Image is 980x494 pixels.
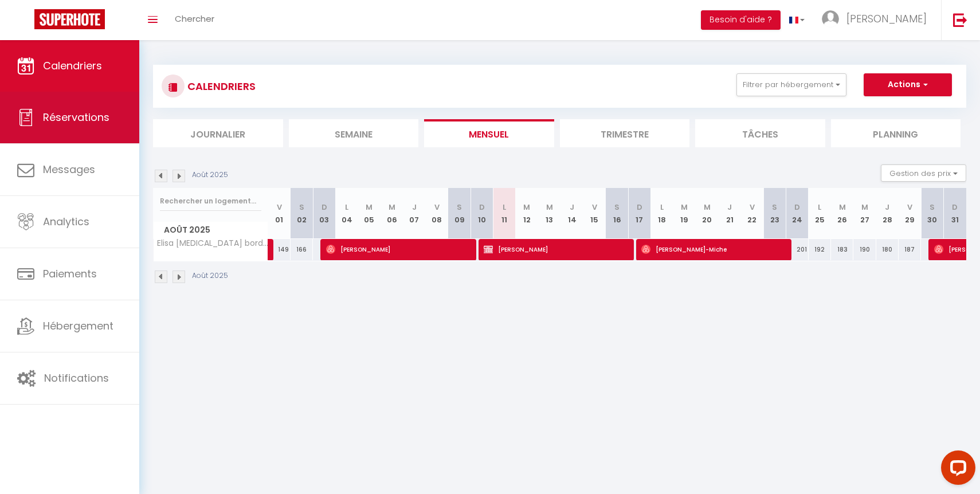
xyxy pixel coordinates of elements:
div: 192 [809,239,831,260]
p: Août 2025 [192,170,228,181]
abbr: J [570,202,574,213]
th: 20 [696,188,718,239]
abbr: V [434,202,440,213]
iframe: LiveChat chat widget [932,446,980,494]
span: Paiements [43,266,97,281]
abbr: M [704,202,711,213]
abbr: M [366,202,373,213]
li: Semaine [289,119,419,147]
th: 02 [291,188,313,239]
span: Notifications [44,371,109,385]
abbr: J [885,202,889,213]
abbr: S [614,202,620,213]
abbr: L [818,202,821,213]
abbr: S [772,202,777,213]
th: 24 [786,188,808,239]
abbr: L [503,202,506,213]
span: Hébergement [43,319,113,333]
span: [PERSON_NAME] [484,238,625,260]
th: 10 [471,188,493,239]
th: 04 [335,188,358,239]
th: 07 [403,188,425,239]
span: Calendriers [43,58,102,73]
p: Août 2025 [192,270,228,281]
span: Elisa [MEDICAL_DATA] bord de mer cosy et confortable (AS) [155,239,270,248]
th: 11 [493,188,515,239]
th: 31 [943,188,966,239]
abbr: M [681,202,688,213]
th: 14 [560,188,583,239]
th: 26 [831,188,853,239]
abbr: D [637,202,642,213]
th: 06 [381,188,403,239]
abbr: S [930,202,935,213]
li: Planning [831,119,961,147]
th: 29 [899,188,921,239]
span: Chercher [175,13,214,25]
th: 16 [606,188,628,239]
abbr: M [546,202,553,213]
li: Journalier [153,119,283,147]
div: 190 [853,239,876,260]
abbr: V [277,202,282,213]
th: 18 [651,188,673,239]
span: [PERSON_NAME] [846,11,927,26]
span: [PERSON_NAME] [326,238,468,260]
abbr: V [907,202,912,213]
button: Actions [864,73,952,96]
th: 30 [921,188,943,239]
abbr: M [389,202,395,213]
th: 09 [448,188,471,239]
th: 15 [583,188,606,239]
img: Super Booking [34,9,105,29]
abbr: D [479,202,485,213]
th: 25 [809,188,831,239]
abbr: L [345,202,348,213]
th: 21 [718,188,740,239]
h3: CALENDRIERS [185,73,256,99]
li: Tâches [695,119,825,147]
img: ... [822,10,839,28]
abbr: J [412,202,417,213]
div: 187 [899,239,921,260]
div: 183 [831,239,853,260]
th: 03 [313,188,335,239]
span: [PERSON_NAME]-Miche [641,238,783,260]
th: 13 [538,188,560,239]
div: 180 [876,239,899,260]
th: 22 [741,188,763,239]
th: 28 [876,188,899,239]
abbr: V [592,202,597,213]
abbr: D [322,202,327,213]
abbr: M [523,202,530,213]
th: 01 [268,188,291,239]
abbr: V [750,202,755,213]
span: Réservations [43,110,109,124]
abbr: D [952,202,958,213]
th: 27 [853,188,876,239]
abbr: S [457,202,462,213]
th: 08 [426,188,448,239]
th: 19 [673,188,696,239]
div: 149 [268,239,291,260]
li: Mensuel [424,119,554,147]
button: Besoin d'aide ? [701,10,781,30]
th: 23 [763,188,786,239]
abbr: S [299,202,304,213]
span: Août 2025 [154,222,268,238]
abbr: L [660,202,664,213]
abbr: J [727,202,732,213]
input: Rechercher un logement... [160,191,261,211]
div: 166 [291,239,313,260]
abbr: D [794,202,800,213]
abbr: M [839,202,846,213]
span: Analytics [43,214,89,229]
th: 05 [358,188,381,239]
span: Messages [43,162,95,177]
div: 201 [786,239,808,260]
th: 17 [628,188,650,239]
button: Filtrer par hébergement [736,73,846,96]
th: 12 [516,188,538,239]
button: Gestion des prix [881,164,966,182]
